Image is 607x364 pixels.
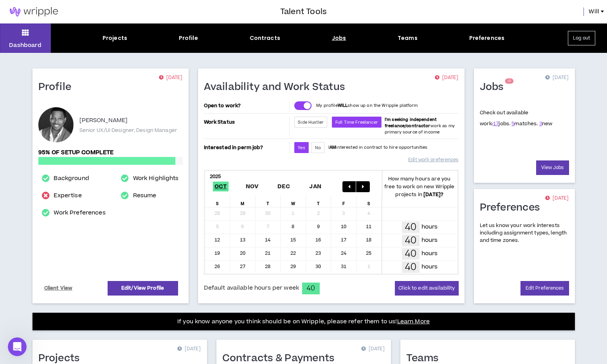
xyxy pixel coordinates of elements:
p: If you know anyone you think should be on Wripple, please refer them to us! [177,317,430,326]
a: Work Highlights [133,174,179,183]
h3: Talent Tools [280,6,327,18]
h1: Availability and Work Status [204,81,351,94]
p: I interested in contract to hire opportunities [328,144,428,151]
p: Open to work? [204,103,288,109]
div: Projects [103,34,127,42]
p: hours [421,249,438,258]
div: F [331,195,357,207]
span: 0 [509,78,512,85]
b: 2025 [210,173,221,180]
p: hours [421,236,438,245]
span: Nov [244,182,260,191]
div: Jobs [332,34,346,42]
a: Resume [133,191,157,200]
span: 1 [506,78,509,85]
p: [DATE] [435,74,458,82]
a: 3 [539,120,542,127]
span: Side Hustler [298,119,324,125]
iframe: Intercom live chat [8,337,27,356]
h1: Jobs [480,81,510,94]
strong: WILL [338,103,348,108]
div: Teams [398,34,418,42]
p: hours [421,263,438,271]
p: [DATE] [361,345,385,353]
h1: Profile [38,81,77,94]
div: Profile [179,34,198,42]
a: Expertise [54,191,81,200]
strong: AM [330,144,336,150]
span: Yes [298,145,305,151]
p: 95% of setup complete [38,148,183,157]
span: jobs. [493,120,510,127]
p: [DATE] [545,74,569,82]
sup: 10 [503,77,515,85]
a: View Jobs [536,160,569,175]
p: [DATE] [159,74,182,82]
p: [DATE] [177,345,201,353]
p: Interested in perm job? [204,142,288,153]
div: S [205,195,231,207]
a: Learn More [397,317,430,326]
span: matches. [512,120,538,127]
a: Edit/View Profile [108,281,178,296]
a: Edit work preferences [408,153,458,167]
p: Senior UX/UI Designer, Design Manager [79,127,177,134]
span: Will [589,7,599,16]
a: Client View [43,281,74,295]
a: 5 [512,120,514,127]
a: Edit Preferences [521,281,569,296]
div: T [256,195,281,207]
h1: Preferences [480,202,546,214]
p: Let us know your work interests including assignment types, length and time zones. [480,222,569,245]
span: Default available hours per week [204,284,299,292]
div: T [306,195,331,207]
p: Work Status [204,117,288,128]
span: Oct [213,182,229,191]
button: Log out [568,31,595,45]
span: Jan [308,182,323,191]
p: [DATE] [545,195,569,202]
a: Background [54,174,89,183]
span: Dec [276,182,292,191]
a: 17 [493,120,499,127]
p: How many hours are you free to work on new Wripple projects in [382,175,458,198]
div: Preferences [469,34,505,42]
button: Click to edit availability [395,281,458,296]
p: Dashboard [9,41,41,49]
div: M [230,195,256,207]
a: Work Preferences [54,208,105,218]
b: [DATE] ? [423,191,443,198]
div: Contracts [250,34,280,42]
div: S [357,195,382,207]
p: hours [421,223,438,231]
span: new [539,120,553,127]
span: No [315,145,321,151]
span: work as my primary source of income [385,117,455,135]
p: My profile show up on the Wripple platform [316,103,418,109]
b: I'm seeking independent freelance/contractor [385,117,437,129]
p: Check out available work: [480,109,553,127]
p: [PERSON_NAME] [79,116,128,125]
div: Will T. [38,107,74,142]
div: W [281,195,306,207]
